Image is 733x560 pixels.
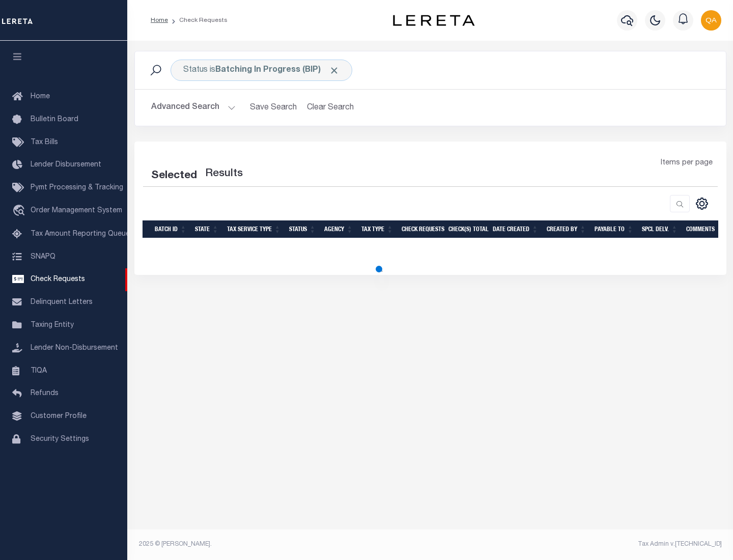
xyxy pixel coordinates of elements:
[31,367,47,374] span: TIQA
[357,220,398,238] th: Tax Type
[31,390,59,397] span: Refunds
[244,98,303,118] button: Save Search
[151,220,191,238] th: Batch Id
[393,15,474,26] img: logo-dark.svg
[661,158,713,169] span: Items per page
[303,98,358,118] button: Clear Search
[444,220,489,238] th: Check(s) Total
[12,205,29,218] i: travel_explore
[31,93,50,100] span: Home
[171,60,352,81] div: Click to Edit
[543,220,590,238] th: Created By
[31,413,87,420] span: Customer Profile
[151,168,197,184] div: Selected
[31,345,118,352] span: Lender Non-Disbursement
[223,220,285,238] th: Tax Service Type
[31,207,122,214] span: Order Management System
[320,220,357,238] th: Agency
[31,276,85,283] span: Check Requests
[205,166,243,182] label: Results
[31,184,123,191] span: Pymt Processing & Tracking
[285,220,320,238] th: Status
[31,322,74,329] span: Taxing Entity
[151,98,236,118] button: Advanced Search
[31,161,101,169] span: Lender Disbursement
[590,220,638,238] th: Payable To
[215,66,340,74] b: Batching In Progress (BIP)
[398,220,444,238] th: Check Requests
[31,253,55,260] span: SNAPQ
[31,231,130,238] span: Tax Amount Reporting Queue
[438,540,722,549] div: Tax Admin v.[TECHNICAL_ID]
[489,220,543,238] th: Date Created
[168,16,228,25] li: Check Requests
[151,17,168,23] a: Home
[701,10,721,31] img: svg+xml;base64,PHN2ZyB4bWxucz0iaHR0cDovL3d3dy53My5vcmcvMjAwMC9zdmciIHBvaW50ZXItZXZlbnRzPSJub25lIi...
[31,116,78,123] span: Bulletin Board
[131,540,431,549] div: 2025 © [PERSON_NAME].
[329,65,340,76] span: Click to Remove
[638,220,682,238] th: Spcl Delv.
[31,139,58,146] span: Tax Bills
[31,436,89,443] span: Security Settings
[682,220,728,238] th: Comments
[31,299,93,306] span: Delinquent Letters
[191,220,223,238] th: State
